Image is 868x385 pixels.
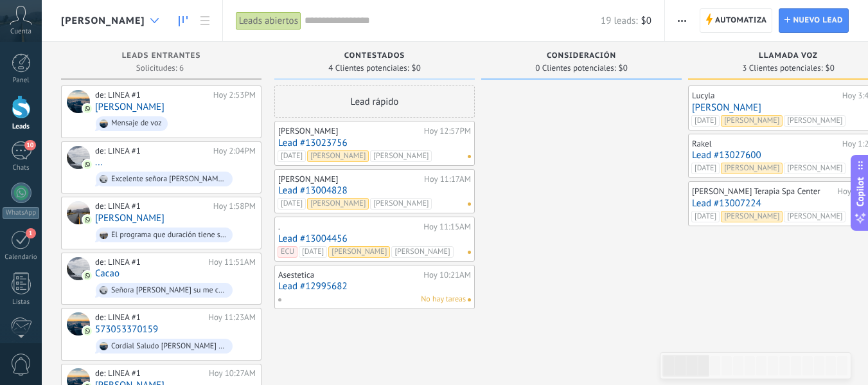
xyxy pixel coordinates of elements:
[370,150,432,162] span: [PERSON_NAME]
[826,64,835,72] span: $0
[692,186,834,197] div: [PERSON_NAME] Terapia Spa Center
[95,368,204,379] div: de: LINEA #1
[488,51,675,62] div: Consideración
[236,12,301,30] div: Leads abiertos
[370,198,432,210] span: [PERSON_NAME]
[535,64,616,72] span: 0 Clientes potenciales:
[601,15,637,27] span: 19 leads:
[278,222,420,232] div: .
[721,115,783,127] span: [PERSON_NAME]
[299,246,327,258] span: [DATE]
[95,268,120,279] a: Cacao
[278,138,471,148] a: Lead #13023756
[3,123,40,131] div: Leads
[421,294,466,305] span: No hay tareas
[3,298,40,307] div: Listas
[692,139,839,149] div: Rakel
[194,8,216,33] a: Lista
[700,8,773,33] a: Automatiza
[208,257,256,267] div: Hoy 11:51AM
[67,312,90,336] div: 573053370159
[307,198,369,210] span: [PERSON_NAME]
[691,211,720,222] span: [DATE]
[721,211,783,222] span: [PERSON_NAME]
[424,174,471,184] div: Hoy 11:17AM
[10,28,31,36] span: Cuenta
[3,253,40,262] div: Calendario
[721,163,783,174] span: [PERSON_NAME]
[278,185,471,196] a: Lead #13004828
[423,222,471,232] div: Hoy 11:15AM
[95,90,209,100] div: de: LINEA #1
[3,164,40,172] div: Chats
[793,9,843,32] span: Nuevo lead
[3,207,39,219] div: WhatsApp
[278,246,297,258] span: ECU
[67,90,90,113] div: Erika Cabrera
[83,271,92,280] img: com.amocrm.amocrmwa.svg
[83,160,92,169] img: com.amocrm.amocrmwa.svg
[3,76,40,85] div: Panel
[67,51,255,62] div: Leads Entrantes
[691,115,720,127] span: [DATE]
[111,175,227,184] div: Excelente señora [PERSON_NAME] . En que horario me puedo comunicar con usted para ampliar la info...
[715,9,767,32] span: Automatiza
[209,368,256,379] div: Hoy 10:27AM
[759,51,818,60] span: Llamada VOZ
[328,64,409,72] span: 4 Clientes potenciales:
[691,163,720,174] span: [DATE]
[95,257,204,267] div: de: LINEA #1
[692,91,839,101] div: Lucyla
[641,15,651,27] span: $0
[95,312,204,323] div: de: LINEA #1
[136,64,184,72] span: Solicitudes: 6
[742,64,822,72] span: 3 Clientes potenciales:
[67,201,90,224] div: Stefany Lopez
[547,51,616,60] span: Consideración
[213,201,256,211] div: Hoy 1:58PM
[61,15,145,27] span: [PERSON_NAME]
[391,246,453,258] span: [PERSON_NAME]
[213,90,256,100] div: Hoy 2:53PM
[307,150,369,162] span: [PERSON_NAME]
[95,102,164,112] a: [PERSON_NAME]
[278,270,420,280] div: Asestetica
[784,211,846,222] span: [PERSON_NAME]
[278,281,471,292] a: Lead #12995682
[111,286,227,295] div: Señora [PERSON_NAME] su me comunico con usted para finales del mes de Septiembre para el día Juve...
[328,246,390,258] span: [PERSON_NAME]
[468,251,471,254] span: No hay nada asignado
[344,51,405,60] span: Contestados
[95,157,103,168] a: ...
[122,51,201,60] span: Leads Entrantes
[468,298,471,301] span: No hay nada asignado
[67,257,90,280] div: Cacao
[83,215,92,224] img: com.amocrm.amocrmwa.svg
[412,64,421,72] span: $0
[213,146,256,156] div: Hoy 2:04PM
[854,177,867,206] span: Copilot
[95,201,209,211] div: de: LINEA #1
[26,228,36,238] span: 1
[278,198,306,210] span: [DATE]
[24,140,35,150] span: 10
[281,51,468,62] div: Contestados
[468,202,471,206] span: No hay nada asignado
[111,119,162,128] div: Mensaje de voz
[619,64,628,72] span: $0
[278,126,421,136] div: [PERSON_NAME]
[172,8,194,33] a: Leads
[208,312,256,323] div: Hoy 11:23AM
[784,163,846,174] span: [PERSON_NAME]
[274,85,475,118] div: Lead rápido
[95,146,209,156] div: de: LINEA #1
[424,126,471,136] div: Hoy 12:57PM
[83,327,92,336] img: com.amocrm.amocrmwa.svg
[95,213,164,224] a: [PERSON_NAME]
[111,231,227,240] div: El programa que duración tiene señora [PERSON_NAME] ?
[278,233,471,244] a: Lead #13004456
[468,155,471,158] span: No hay nada asignado
[278,174,421,184] div: [PERSON_NAME]
[779,8,849,33] a: Nuevo lead
[95,324,158,335] a: 573053370159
